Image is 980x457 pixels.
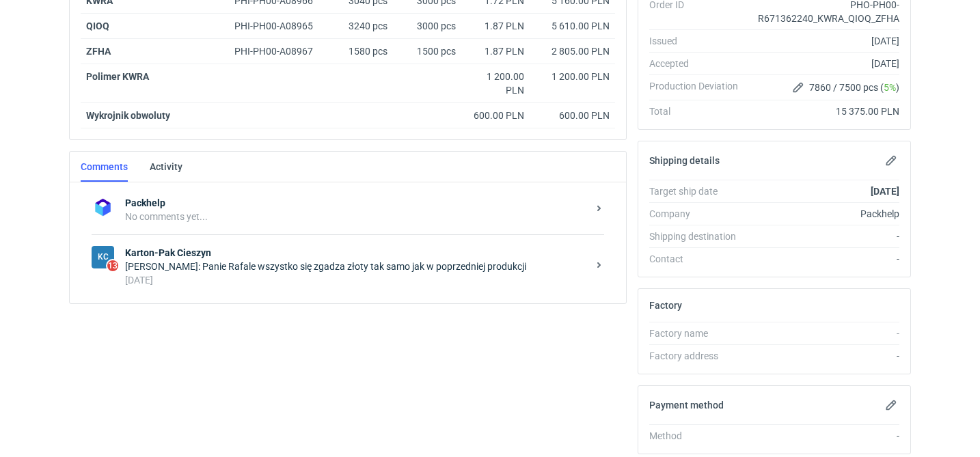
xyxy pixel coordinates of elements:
div: 3240 pcs [331,14,393,39]
div: 1580 pcs [331,39,393,64]
strong: Karton-Pak Cieszyn [125,246,588,260]
div: 5 610.00 PLN [535,19,610,33]
div: - [749,230,899,243]
a: Comments [81,152,128,182]
div: 1.87 PLN [467,44,524,58]
span: 7860 / 7500 pcs ( ) [809,81,899,94]
button: Edit production Deviation [790,79,806,96]
div: [PERSON_NAME]: Panie Rafale wszystko się zgadza złoty tak samo jak w poprzedniej produkcji [125,260,588,273]
figcaption: KC [92,246,114,268]
span: 5% [884,82,896,93]
div: Accepted [649,57,749,70]
div: [DATE] [749,34,899,48]
strong: Polimer KWRA [86,71,149,82]
div: [DATE] [125,273,588,287]
span: 13 [107,260,118,271]
div: Shipping destination [649,230,749,243]
div: 600.00 PLN [467,109,524,122]
div: Target ship date [649,184,749,198]
div: - [749,252,899,266]
div: 15 375.00 PLN [749,105,899,118]
div: PHI-PH00-A08967 [234,44,326,58]
div: Packhelp [749,207,899,221]
div: PHI-PH00-A08965 [234,19,326,33]
button: Edit payment method [883,397,899,413]
img: Packhelp [92,196,114,219]
div: 2 805.00 PLN [535,44,610,58]
button: Edit shipping details [883,152,899,169]
div: 1.87 PLN [467,19,524,33]
div: - [749,429,899,443]
a: Activity [150,152,182,182]
a: QIOQ [86,20,109,31]
div: 600.00 PLN [535,109,610,122]
strong: Wykrojnik obwoluty [86,110,170,121]
h2: Shipping details [649,155,720,166]
h2: Factory [649,300,682,311]
div: Issued [649,34,749,48]
div: 3000 pcs [393,14,461,39]
div: Factory address [649,349,749,363]
div: No comments yet... [125,210,588,223]
div: 1 200.00 PLN [535,70,610,83]
div: Total [649,105,749,118]
div: Method [649,429,749,443]
div: [DATE] [749,57,899,70]
div: Production Deviation [649,79,749,96]
div: Company [649,207,749,221]
a: ZFHA [86,46,111,57]
div: Contact [649,252,749,266]
div: 1500 pcs [393,39,461,64]
strong: [DATE] [871,186,899,197]
div: 1 200.00 PLN [467,70,524,97]
strong: Packhelp [125,196,588,210]
div: Karton-Pak Cieszyn [92,246,114,268]
h2: Payment method [649,400,724,411]
div: Factory name [649,327,749,340]
div: - [749,327,899,340]
div: - [749,349,899,363]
